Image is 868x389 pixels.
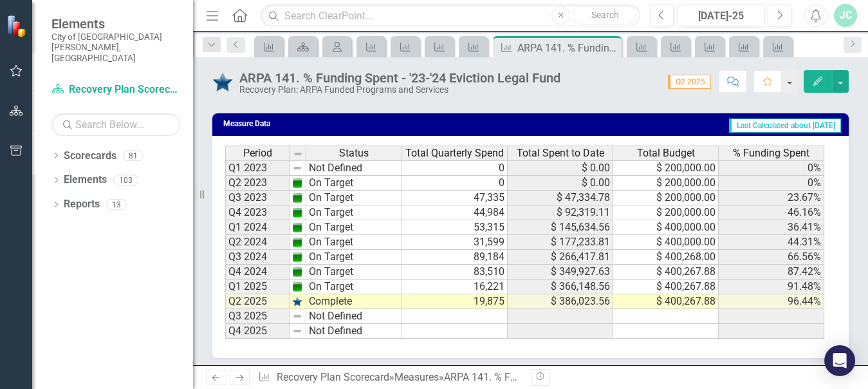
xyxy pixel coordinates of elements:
img: APn+hR+MH4cqAAAAAElFTkSuQmCC [292,193,302,203]
img: APn+hR+MH4cqAAAAAElFTkSuQmCC [292,267,302,277]
input: Search Below... [51,113,180,136]
div: ARPA 141. % Funding Spent - '23-'24 Eviction Legal Fund [444,371,700,383]
img: Complete [212,71,233,92]
td: Q1 2024 [225,220,290,235]
td: On Target [306,191,402,205]
td: $ 400,267.88 [613,280,719,294]
td: Q2 2024 [225,235,290,250]
a: Recovery Plan Scorecard [51,82,180,97]
img: APn+hR+MH4cqAAAAAElFTkSuQmCC [292,207,302,218]
td: On Target [306,205,402,220]
td: 53,315 [402,220,508,235]
td: 23.67% [719,191,824,205]
span: Total Spent to Date [517,147,604,159]
span: Status [339,147,369,159]
img: APn+hR+MH4cqAAAAAElFTkSuQmCC [292,222,302,232]
a: Reports [64,197,100,212]
td: 0 [402,176,508,191]
td: $ 0.00 [508,176,613,191]
button: [DATE]-25 [678,4,764,27]
td: $ 400,000.00 [613,220,719,235]
td: $ 400,000.00 [613,235,719,250]
div: ARPA 141. % Funding Spent - '23-'24 Eviction Legal Fund [239,71,560,85]
td: Complete [306,294,402,309]
td: On Target [306,265,402,280]
a: Recovery Plan Scorecard [277,371,389,383]
td: On Target [306,176,402,191]
a: Elements [64,173,107,187]
td: 44,984 [402,205,508,220]
td: On Target [306,235,402,250]
td: 44.31% [719,235,824,250]
td: 96.44% [719,294,824,309]
span: Elements [51,16,180,32]
td: Q1 2025 [225,280,290,294]
div: » » [258,370,521,385]
img: APn+hR+MH4cqAAAAAElFTkSuQmCC [292,281,302,292]
span: Total Quarterly Spend [405,147,504,159]
td: On Target [306,280,402,294]
td: $ 177,233.81 [508,235,613,250]
span: Last Calculated about [DATE] [729,119,841,133]
td: 16,221 [402,280,508,294]
td: 87.42% [719,265,824,280]
td: Not Defined [306,324,402,339]
td: Q4 2024 [225,265,290,280]
small: City of [GEOGRAPHIC_DATA][PERSON_NAME], [GEOGRAPHIC_DATA] [51,32,180,63]
td: $ 145,634.56 [508,220,613,235]
a: Scorecards [64,149,116,164]
td: $ 400,267.88 [613,265,719,280]
span: Period [243,147,272,159]
td: Q1 2023 [225,160,290,176]
td: $ 0.00 [508,160,613,176]
h3: Measure Data [223,120,405,128]
td: $ 349,927.63 [508,265,613,280]
div: Recovery Plan: ARPA Funded Programs and Services [239,85,560,95]
td: $ 200,000.00 [613,160,719,176]
input: Search ClearPoint... [261,5,640,27]
span: % Funding Spent [733,147,809,159]
td: 83,510 [402,265,508,280]
div: [DATE]-25 [682,8,760,24]
div: 13 [106,199,127,210]
td: Q3 2023 [225,191,290,205]
div: JC [834,4,857,27]
td: $ 92,319.11 [508,205,613,220]
div: Open Intercom Messenger [824,345,855,376]
img: 8DAGhfEEPCf229AAAAAElFTkSuQmCC [292,311,302,321]
td: $ 400,268.00 [613,250,719,265]
td: $ 200,000.00 [613,176,719,191]
td: 47,335 [402,191,508,205]
td: 66.56% [719,250,824,265]
td: 0 [402,160,508,176]
td: $ 200,000.00 [613,205,719,220]
td: On Target [306,250,402,265]
img: ClearPoint Strategy [6,15,29,37]
span: Total Budget [637,147,695,159]
td: Q2 2023 [225,176,290,191]
td: Not Defined [306,160,402,176]
img: APn+hR+MH4cqAAAAAElFTkSuQmCC [292,237,302,247]
td: Q4 2025 [225,324,290,339]
td: 89,184 [402,250,508,265]
td: 19,875 [402,294,508,309]
td: $ 386,023.56 [508,294,613,309]
div: 103 [113,175,138,185]
td: $ 400,267.88 [613,294,719,309]
td: 36.41% [719,220,824,235]
td: Q3 2024 [225,250,290,265]
td: 31,599 [402,235,508,250]
td: 0% [719,176,824,191]
button: Search [573,6,637,24]
a: Measures [394,371,439,383]
img: 8DAGhfEEPCf229AAAAAElFTkSuQmCC [292,326,302,336]
img: 8DAGhfEEPCf229AAAAAElFTkSuQmCC [293,149,303,159]
td: 0% [719,160,824,176]
td: Not Defined [306,309,402,324]
td: Q3 2025 [225,309,290,324]
td: 46.16% [719,205,824,220]
img: w9kk4zY+vI8wwAAAABJRU5ErkJggg== [292,296,302,307]
td: $ 366,148.56 [508,280,613,294]
td: $ 47,334.78 [508,191,613,205]
td: On Target [306,220,402,235]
